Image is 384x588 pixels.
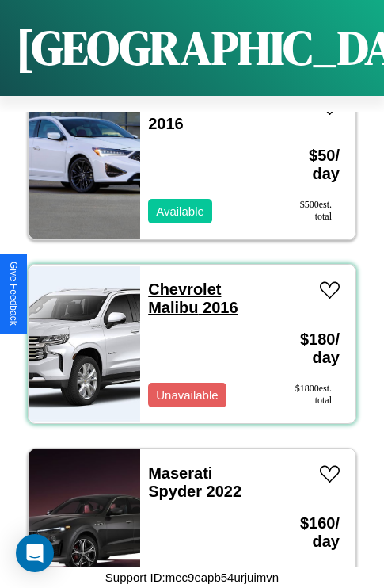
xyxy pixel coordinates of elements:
h3: $ 180 / day [283,315,340,383]
a: Maserati Spyder 2022 [148,464,241,500]
div: Give Feedback [8,262,19,326]
div: $ 500 est. total [283,199,340,223]
p: Unavailable [156,384,218,406]
div: Open Intercom Messenger [16,534,54,572]
p: Available [156,200,204,222]
a: Chevrolet Malibu 2016 [148,281,238,316]
a: Acura TSX 2016 [148,97,228,132]
p: Support ID: mec9eapb54urjuimvn [105,567,279,588]
div: $ 1800 est. total [283,383,340,407]
h3: $ 160 / day [283,498,340,567]
h3: $ 50 / day [283,131,340,199]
